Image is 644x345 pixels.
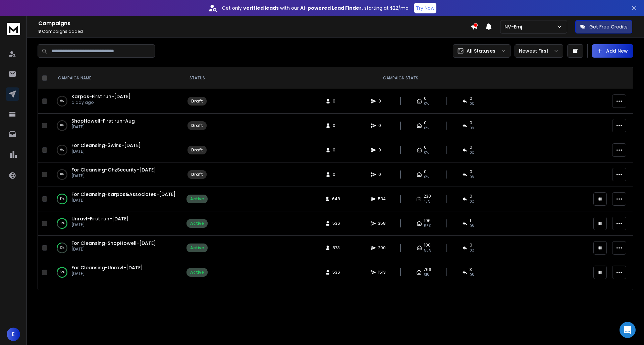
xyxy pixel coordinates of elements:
[50,67,182,89] th: CAMPAIGN NAME
[191,98,203,104] div: Draft
[414,3,436,13] button: Try Now
[332,221,340,226] span: 536
[424,243,431,248] span: 100
[620,322,636,338] div: Open Intercom Messenger
[378,196,386,202] span: 534
[190,196,204,202] div: Active
[333,172,339,177] span: 0
[424,248,431,253] span: 50 %
[378,123,385,128] span: 0
[190,270,204,275] div: Active
[191,123,203,128] div: Draft
[333,98,339,104] span: 0
[182,67,212,89] th: STATUS
[191,147,203,153] div: Draft
[71,166,156,173] a: For Cleansing-OhzSecurity-[DATE]
[575,20,632,33] button: Get Free Credits
[470,101,474,107] span: 0%
[332,270,340,275] span: 536
[470,96,472,101] span: 0
[424,169,427,175] span: 0
[470,267,472,272] span: 3
[71,271,143,276] p: [DATE]
[470,145,472,150] span: 0
[592,44,633,58] button: Add New
[467,48,495,54] p: All Statuses
[60,245,64,251] p: 22 %
[424,199,430,204] span: 43 %
[470,218,471,223] span: 1
[470,248,474,253] span: 0 %
[50,236,182,260] td: 22%For Cleansing-ShopHowell-[DATE][DATE]
[470,150,474,155] span: 0%
[71,264,143,271] a: For Cleansing-Unravl-[DATE]
[212,67,589,89] th: CAMPAIGN STATS
[378,245,386,251] span: 200
[424,194,431,199] span: 230
[191,172,203,177] div: Draft
[71,247,156,252] p: [DATE]
[424,218,431,223] span: 196
[470,120,472,126] span: 0
[470,223,474,229] span: 0 %
[515,44,563,58] button: Newest First
[50,187,182,211] td: 81%For Cleansing-Karpos&Associates-[DATE][DATE]
[333,147,339,153] span: 0
[333,123,339,128] span: 0
[332,245,340,251] span: 873
[38,28,41,34] span: 8
[470,169,472,175] span: 0
[504,23,525,30] p: NV-Emj
[424,150,429,155] span: 0%
[424,272,429,278] span: 51 %
[71,191,176,198] a: For Cleansing-Karpos&Associates-[DATE]
[589,23,628,30] p: Get Free Credits
[71,118,135,124] a: ShopHowell-First run-Aug
[50,114,182,138] td: 0%ShopHowell-First run-Aug[DATE]
[378,172,385,177] span: 0
[378,147,385,153] span: 0
[50,211,182,236] td: 80%Unravl-First run-[DATE][DATE]
[71,93,131,100] span: Karpos-First run-[DATE]
[416,5,434,11] p: Try Now
[50,138,182,162] td: 0%For Cleansing-3wins-[DATE][DATE]
[190,245,204,251] div: Active
[378,270,386,275] span: 1513
[71,142,141,149] a: For Cleansing-3wins-[DATE]
[71,215,129,222] a: Unravl-First run-[DATE]
[470,126,474,131] span: 0%
[50,260,182,285] td: 87%For Cleansing-Unravl-[DATE][DATE]
[60,269,64,276] p: 87 %
[424,145,427,150] span: 0
[71,124,135,130] p: [DATE]
[470,199,474,204] span: 0 %
[71,100,131,105] p: a day ago
[424,126,429,131] span: 0%
[7,328,20,341] button: E
[71,222,129,227] p: [DATE]
[60,171,64,178] p: 0 %
[60,196,64,202] p: 81 %
[300,5,363,11] strong: AI-powered Lead Finder,
[378,221,386,226] span: 358
[424,120,427,126] span: 0
[424,267,431,272] span: 766
[71,173,156,179] p: [DATE]
[378,98,385,104] span: 0
[60,220,64,227] p: 80 %
[50,89,182,114] td: 0%Karpos-First run-[DATE]a day ago
[38,29,471,34] p: Campaigns added
[50,162,182,187] td: 0%For Cleansing-OhzSecurity-[DATE][DATE]
[71,240,156,247] a: For Cleansing-ShopHowell-[DATE]
[243,5,279,11] strong: verified leads
[71,198,176,203] p: [DATE]
[470,243,472,248] span: 0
